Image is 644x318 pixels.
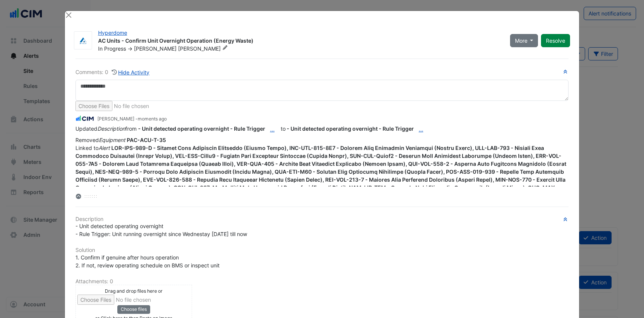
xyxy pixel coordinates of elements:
span: - Unit detected operating overnight - Rule Trigger [138,125,281,132]
div: AC Units - Confirm Unit Overnight Operation (Energy Waste) [98,37,501,45]
h6: Attachments: 0 [75,278,569,285]
img: CIM [75,114,94,123]
small: [PERSON_NAME] - [97,116,167,122]
img: Airmaster Australia [74,37,92,45]
em: Description [97,125,125,132]
em: Alert [98,145,110,151]
span: Updated from [75,125,137,132]
span: to [75,125,428,132]
a: Hyperdome [98,29,127,36]
button: Resolve [541,34,570,47]
span: In Progress [98,45,126,52]
h6: Description [75,216,569,222]
span: 1. Confirm if genuine after hours operation 2. If not, review operating schedule on BMS or inspec... [75,254,220,269]
span: Removed [75,137,166,143]
span: 2025-09-15 11:40:43 [138,116,167,122]
button: Close [65,11,73,19]
button: Hide Activity [111,68,150,77]
small: Drag and drop files here or [105,288,163,294]
span: -> [128,45,132,52]
strong: LOR-IPS-989-D - Sitamet Cons Adipiscin Elitseddo (Eiusmo Tempo), INC-UTL-815-8E7 - Dolorem Aliq E... [75,145,566,207]
em: Equipment [99,137,125,143]
button: More [510,34,538,47]
span: - Unit detected operating overnight - Rule Trigger: Unit running overnight since Wednestay [DATE]... [75,223,247,237]
h6: Solution [75,247,569,253]
span: [PERSON_NAME] [178,45,229,52]
fa-layers: Scroll to Top [75,194,82,199]
span: - Unit detected operating overnight - Rule Trigger [287,125,428,132]
button: Choose files [117,305,150,313]
span: [PERSON_NAME] [134,45,177,52]
strong: PAC-ACU-T-35 [127,137,166,143]
span: More [515,37,527,45]
button: ... [414,123,428,136]
button: ... [265,123,280,136]
span: Linked to [75,145,566,207]
div: Comments: 0 [75,68,150,77]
